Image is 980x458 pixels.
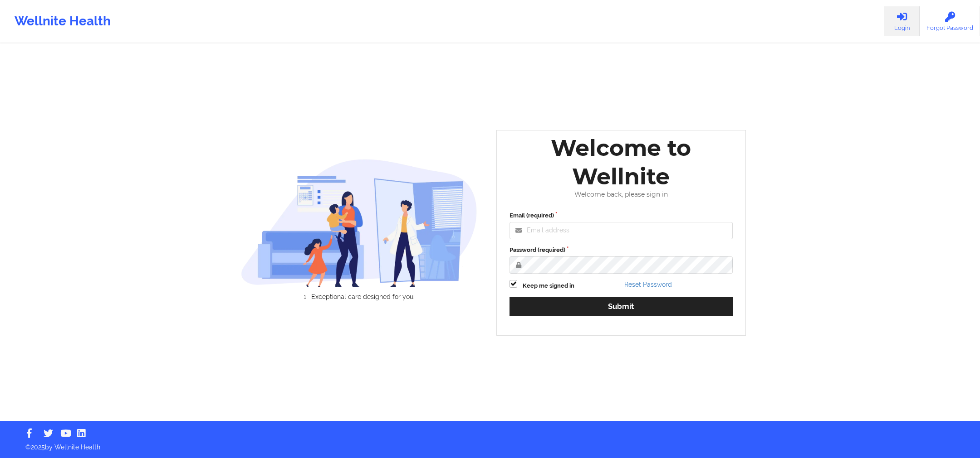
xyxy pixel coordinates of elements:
[523,281,574,290] label: Keep me signed in
[249,293,477,300] li: Exceptional care designed for you.
[510,246,733,255] label: Password (required)
[510,211,733,220] label: Email (required)
[510,222,733,239] input: Email address
[503,134,739,191] div: Welcome to Wellnite
[241,159,478,287] img: wellnite-auth-hero_200.c722682e.png
[624,281,672,288] a: Reset Password
[19,436,961,452] p: © 2025 by Wellnite Health
[503,191,739,198] div: Welcome back, please sign in
[510,297,733,316] button: Submit
[920,6,980,36] a: Forgot Password
[884,6,920,36] a: Login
